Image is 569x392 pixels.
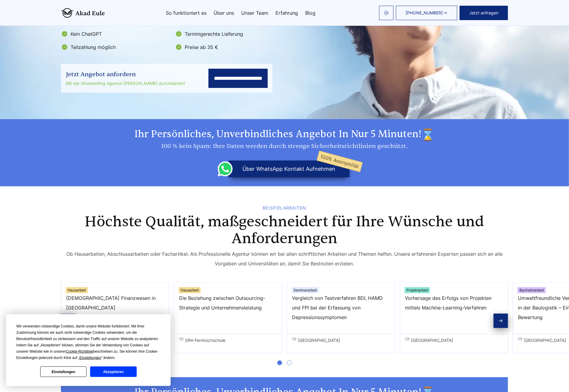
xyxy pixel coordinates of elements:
img: logo [61,8,105,18]
span: Die Beziehung zwischen Outsourcing-Strategie und Unternehmensleistung [179,293,277,322]
button: Akzeptieren [90,366,136,377]
span: Vorhersage des Erfolgs von Projekten mittels Machine-Learning-Verfahren [405,293,503,322]
li: Kein ChatGPT [61,29,172,39]
h2: Höchste Qualität, maßgeschneidert für Ihre Wünsche und Anforderungen [72,213,497,247]
button: über WhatsApp Kontakt aufnehmen100% Anonymität [229,161,350,177]
span: Cookie-Richtlinie [66,349,93,354]
div: 100 % kein Spam: Ihre Daten werden durch strenge Sicherheitsrichtlinien geschützt. [61,141,508,151]
div: BEISPIELARBEITEN [61,206,508,210]
span: Go to slide 1 [277,360,282,365]
span: Vergleich von Testverfahren BDI, HAMD und FPI bei der Erfassung von Depressionssymptomen [292,293,390,322]
a: Über uns [214,11,234,15]
div: Jetzt Angebot anfordern [66,70,185,79]
div: Hausarbeit [66,287,88,293]
div: Ob Hausarbeiten, Abschlussarbeiten oder Fachartikel: Als Professionelle Agentur können wir bei al... [61,249,508,268]
button: Jetzt anfragen [460,6,508,20]
li: Termingerechte Lieferung [175,29,286,39]
div: Seminararbeit [292,287,319,293]
span: [GEOGRAPHIC_DATA] [292,337,390,344]
div: Cookie Consent Prompt [6,314,171,386]
div: 4 / 5 [400,282,508,353]
div: Hausarbeit [179,287,201,293]
a: Blog [306,11,316,15]
button: Einstellungen [40,366,87,377]
img: time [421,128,435,141]
a: [PHONE_NUMBER] [396,6,457,20]
span: [PHONE_NUMBER] [406,11,443,15]
div: Mit der Ghostwriting Agentur [PERSON_NAME] durchstarten! [66,80,185,87]
span: Go to slide 2 [287,360,292,365]
div: 1 / 5 [61,282,169,353]
div: 2 / 5 [174,282,282,353]
a: So funktioniert es [166,11,207,15]
h2: Ihr persönliches, unverbindliches Angebot in nur 5 Minuten! [61,128,508,141]
a: Erfahrung [276,11,298,15]
img: email [384,11,389,15]
li: Teilzahlung möglich [61,42,172,52]
span: Einstellungen [79,356,101,360]
div: Next slide [494,314,508,328]
span: 100% Anonymität [317,151,363,172]
div: Projektarbeit [405,287,430,293]
span: SRH Fernhochschule [179,337,277,344]
span: [GEOGRAPHIC_DATA] [405,337,503,344]
div: Wir verwenden notwendige Cookies, damit unsere Website funktioniert. Mit Ihrer Zustimmung können ... [16,323,160,361]
div: 3 / 5 [287,282,395,353]
a: Unser Team [242,11,269,15]
span: [DEMOGRAPHIC_DATA] Finanzwesen in [GEOGRAPHIC_DATA] [66,293,164,322]
div: Bachelorarbeit [518,287,546,293]
li: Preise ab 35 € [175,42,286,52]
